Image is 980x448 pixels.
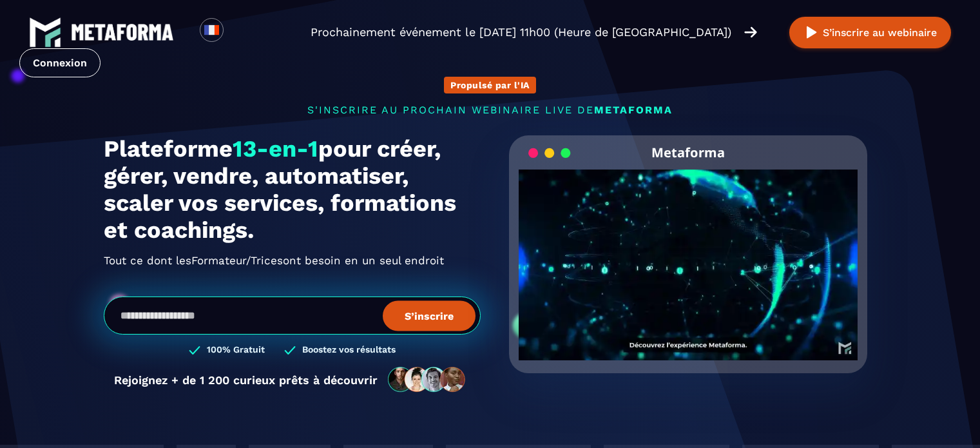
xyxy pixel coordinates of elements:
img: fr [204,22,220,38]
input: Search for option [235,24,244,40]
span: Formateur/Trices [191,250,283,271]
h2: Metaforma [651,135,725,170]
img: logo [71,24,174,41]
img: play [803,24,820,41]
h1: Plateforme pour créer, gérer, vendre, automatiser, scaler vos services, formations et coachings. [104,135,481,244]
button: S’inscrire au webinaire [789,17,951,48]
span: METAFORMA [594,104,673,116]
p: Rejoignez + de 1 200 curieux prêts à découvrir [114,373,378,387]
h3: Boostez vos résultats [302,344,396,356]
img: checked [189,344,200,356]
p: Prochainement événement le [DATE] 11h00 (Heure de [GEOGRAPHIC_DATA]) [311,23,731,41]
video: Your browser does not support the video tag. [519,170,858,339]
img: checked [284,344,296,356]
h2: Tout ce dont les ont besoin en un seul endroit [104,250,481,271]
span: 13-en-1 [233,135,318,162]
div: Search for option [224,18,255,46]
a: Connexion [19,48,101,77]
img: loading [528,147,571,159]
p: s'inscrire au prochain webinaire live de [104,104,877,116]
img: arrow-right [744,25,757,39]
h3: 100% Gratuit [207,344,265,356]
img: logo [29,16,61,48]
button: S’inscrire [383,300,476,331]
img: community-people [384,366,470,393]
